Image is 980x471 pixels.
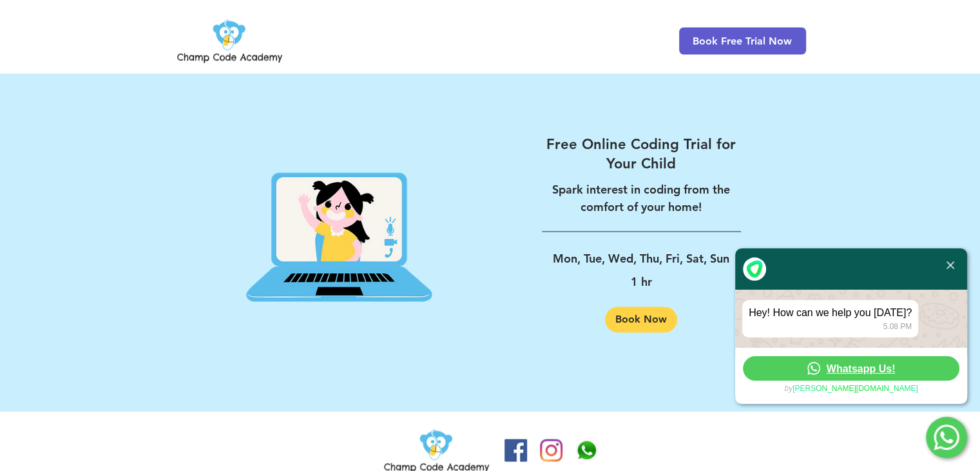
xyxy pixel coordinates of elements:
a: Whatsapp Us! [743,356,959,381]
img: Instagram [540,439,562,461]
p: 1 hr [542,270,741,294]
a: Free Online Coding Trial for Your Child [542,135,741,173]
img: edna-logo.svg [743,257,766,281]
span: Whatsapp Us! [827,363,896,375]
div: Hey! How can we help you [DATE]? [749,306,912,319]
ul: Social Bar [504,439,598,461]
img: Facebook [504,439,527,461]
div: 5.08 PM [749,322,912,331]
p: Mon, Tue, Wed, Thu, Fri, Sat, Sun [542,247,741,270]
a: Book Now [605,306,677,332]
span: Book Free Trial Now [693,35,792,47]
img: Champ Code Academy Logo PNG.png [175,15,285,66]
div: by [735,384,967,394]
img: icon-close.png [946,261,954,269]
a: [PERSON_NAME][DOMAIN_NAME] [793,384,918,394]
p: Spark interest in coding from the comfort of your home! [542,181,741,215]
img: Champ Code Academy WhatsApp [575,439,598,461]
a: Book Free Trial Now [679,27,806,54]
span: Book Now [615,314,667,325]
